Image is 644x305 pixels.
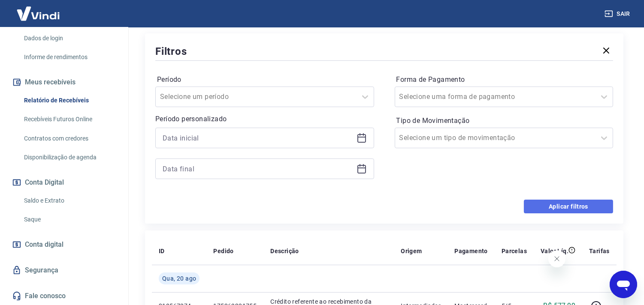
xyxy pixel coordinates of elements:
[5,6,72,13] span: Olá! Precisa de ajuda?
[21,149,118,166] a: Disponibilização de agenda
[10,173,118,192] button: Conta Digital
[163,162,353,175] input: Data final
[21,111,118,128] a: Recebíveis Futuros Online
[401,247,422,255] p: Origem
[21,211,118,228] a: Saque
[10,73,118,92] button: Meus recebíveis
[10,261,118,280] a: Segurança
[454,247,488,255] p: Pagamento
[163,132,353,144] input: Data inicial
[270,247,299,255] p: Descrição
[502,247,527,255] p: Parcelas
[610,271,637,298] iframe: Botão para abrir a janela de mensagens
[589,247,610,255] p: Tarifas
[548,250,565,267] iframe: Fechar mensagem
[25,239,63,251] span: Conta digital
[524,200,613,213] button: Aplicar filtros
[541,247,568,255] p: Valor Líq.
[21,192,118,209] a: Saldo e Extrato
[159,247,165,255] p: ID
[213,247,233,255] p: Pedido
[10,0,66,27] img: Vindi
[21,48,118,66] a: Informe de rendimentos
[162,274,196,283] span: Qua, 20 ago
[155,114,374,124] p: Período personalizado
[396,75,612,85] label: Forma de Pagamento
[21,130,118,147] a: Contratos com credores
[10,235,118,254] a: Conta digital
[157,75,372,85] label: Período
[21,92,118,109] a: Relatório de Recebíveis
[21,30,118,47] a: Dados de login
[155,45,187,58] h5: Filtros
[603,6,634,22] button: Sair
[396,116,612,126] label: Tipo de Movimentação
